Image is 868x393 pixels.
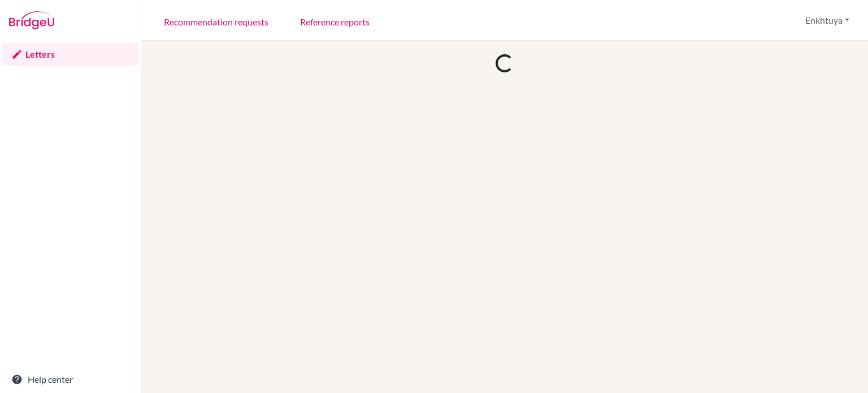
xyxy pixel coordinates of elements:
[9,11,54,29] img: Bridge-U
[155,2,277,41] a: Recommendation requests
[800,10,854,31] button: Enkhtuya
[2,368,138,391] a: Help center
[493,52,516,75] div: Loading...
[291,2,379,41] a: Reference reports
[2,43,138,66] a: Letters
